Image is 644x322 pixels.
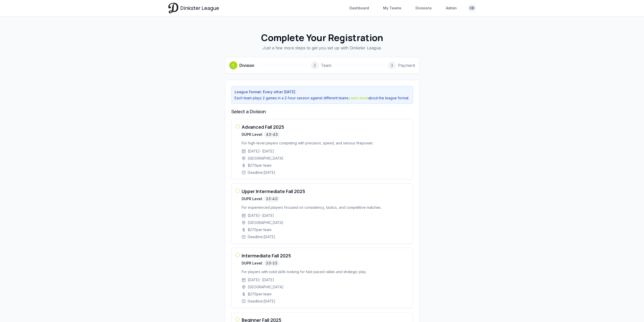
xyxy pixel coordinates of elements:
span: [GEOGRAPHIC_DATA] [248,156,283,161]
a: My Teams [380,4,404,13]
span: 3.0-3.5 [264,260,279,266]
span: [DATE] - [DATE] [248,213,274,218]
span: Dinkster League [180,5,219,12]
span: Deadline: [DATE] [248,170,275,175]
img: Dinkster [168,3,178,13]
span: DUPR Level: [242,132,263,137]
span: [GEOGRAPHIC_DATA] [248,220,283,225]
span: Deadline: [DATE] [248,299,275,304]
h1: Complete Your Registration [176,33,468,43]
div: 2 [311,61,319,69]
span: [GEOGRAPHIC_DATA] [248,285,283,290]
span: 3.5-4.0 [264,196,280,202]
span: Division [239,62,254,68]
span: DUPR Level: [242,196,263,201]
span: $ 270 per team [248,163,272,168]
span: [DATE] - [DATE] [248,149,274,154]
p: For high-level players competing with precision, speed, and serious firepower. [242,141,409,146]
div: 1 [229,61,237,69]
button: CD [468,4,476,12]
span: $ 270 per team [248,227,272,232]
h3: Advanced Fall 2025 [242,123,409,130]
span: 4.0-4.5 [264,131,280,138]
div: 3 [388,61,396,69]
span: Payment [398,62,415,68]
span: $ 270 per team [248,292,272,297]
p: Just a few more steps to get you set up with Dinkster League. [176,45,468,51]
span: [DATE] - [DATE] [248,277,274,282]
h3: Select a Division [231,108,413,115]
a: Dinkster League [168,3,219,13]
p: For players with solid skills looking for fast-paced rallies and strategic play. [242,269,409,274]
p: Each team plays 2 games in a 2-hour session against different teams. about the league format. [235,96,410,101]
p: League Format: Every other [DATE] [235,89,410,94]
a: Dashboard [346,4,372,13]
span: DUPR Level: [242,261,263,266]
a: Divisions [412,4,435,13]
p: For experienced players focused on consistency, tactics, and competitive matches. [242,205,409,210]
h3: Upper Intermediate Fall 2025 [242,188,409,195]
h3: Intermediate Fall 2025 [242,252,409,259]
a: Admin [443,4,460,13]
span: Deadline: [DATE] [248,234,275,239]
span: Team [321,62,331,68]
a: Learn more [349,96,368,100]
